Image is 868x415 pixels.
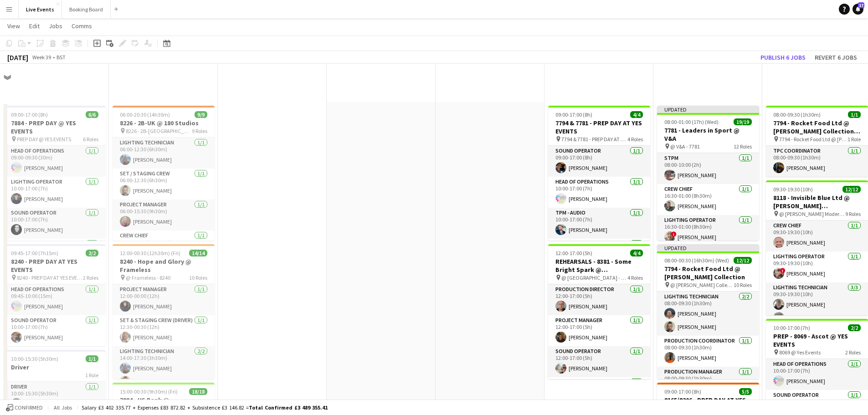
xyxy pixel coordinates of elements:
[113,284,215,315] app-card-role: Project Manager1/112:00-00:00 (12h)[PERSON_NAME]
[555,250,592,256] span: 12:00-17:00 (5h)
[26,20,43,32] a: Edit
[548,146,650,177] app-card-role: Sound Operator1/109:00-17:00 (8h)[PERSON_NAME]
[4,208,106,239] app-card-role: Sound Operator1/110:00-17:00 (7h)[PERSON_NAME]
[548,257,650,274] h3: REHEARSALS - 8381 - Some Bright Spark @ [GEOGRAPHIC_DATA]
[766,106,868,177] app-job-card: 08:00-09:30 (1h30m)1/17794 - Rocket Food Ltd @ [PERSON_NAME] Collection - LOAD OUT 7794 - Rocket ...
[548,284,650,315] app-card-role: Production Director1/112:00-17:00 (5h)[PERSON_NAME]
[11,250,58,256] span: 09:45-17:00 (7h15m)
[4,363,106,371] h3: Driver
[83,136,98,143] span: 6 Roles
[113,231,215,261] app-card-role: Crew Chief1/106:00-20:30 (14h30m)
[548,239,650,270] app-card-role: Video Operator1/1
[845,210,861,217] span: 9 Roles
[548,106,650,241] app-job-card: 09:00-17:00 (8h)4/47794 & 7781 - PREP DAY AT YES EVENTS 7794 & 7781 - PREP DAY AT YES EVENTS4 Rol...
[858,2,864,8] span: 17
[19,0,62,18] button: Live Events
[4,315,106,346] app-card-role: Sound Operator1/110:00-17:00 (7h)[PERSON_NAME]
[664,388,701,395] span: 09:00-17:00 (8h)
[4,244,106,346] app-job-card: 09:45-17:00 (7h15m)2/28240 - PREP DAY AT YES EVENTS 8240 - PREP DAY AT YES EVENTS2 RolesHead of O...
[548,346,650,377] app-card-role: Sound Operator1/112:00-17:00 (5h)[PERSON_NAME]
[85,372,98,379] span: 1 Role
[86,250,98,256] span: 2/2
[189,274,207,281] span: 10 Roles
[670,282,734,288] span: @ [PERSON_NAME] Collection - 7794
[845,349,861,356] span: 2 Roles
[29,22,40,30] span: Edit
[657,126,759,143] h3: 7781 - Leaders in Sport @ V&A
[548,315,650,346] app-card-role: Project Manager1/112:00-17:00 (5h)[PERSON_NAME]
[113,396,215,412] h3: 7884 - US Bank @ [GEOGRAPHIC_DATA]
[657,396,759,412] h3: 8165/8206 - PREP DAY AT YES EVENTS
[195,111,207,118] span: 9/9
[657,153,759,184] app-card-role: STPM1/108:00-10:00 (2h)[PERSON_NAME]
[657,184,759,215] app-card-role: Crew Chief1/116:30-01:00 (8h30m)[PERSON_NAME]
[657,244,759,379] div: Updated08:00-00:30 (16h30m) (Wed)12/127794 - Rocket Food Ltd @ [PERSON_NAME] Collection @ [PERSON...
[766,146,868,177] app-card-role: TPC Coordinator1/108:00-09:30 (1h30m)[PERSON_NAME]
[82,404,328,411] div: Salary £3 402 335.77 + Expenses £83 872.82 + Subsistence £3 146.82 =
[113,346,215,390] app-card-role: Lighting Technician2/214:00-17:30 (3h30m)[PERSON_NAME][PERSON_NAME]
[811,51,861,63] button: Revert 6 jobs
[113,138,215,169] app-card-role: Lighting Technician1/106:00-12:30 (6h30m)[PERSON_NAME]
[120,111,170,118] span: 06:00-20:30 (14h30m)
[56,54,66,61] div: BST
[189,250,207,256] span: 14/14
[561,274,627,281] span: @ [GEOGRAPHIC_DATA] - 8381
[848,324,861,331] span: 2/2
[779,136,847,143] span: 7794 - Rocket Food Ltd @ [PERSON_NAME] Collection
[548,244,650,379] app-job-card: 12:00-17:00 (5h)4/4REHEARSALS - 8381 - Some Bright Spark @ [GEOGRAPHIC_DATA] @ [GEOGRAPHIC_DATA] ...
[766,119,868,135] h3: 7794 - Rocket Food Ltd @ [PERSON_NAME] Collection - LOAD OUT
[773,186,813,193] span: 09:30-19:30 (10h)
[779,210,845,217] span: @ [PERSON_NAME] Modern - 8118
[126,274,170,281] span: @ Frameless - 8240
[120,388,178,395] span: 15:00-00:30 (9h30m) (Fri)
[17,136,71,143] span: PREP DAY @ YES EVENTS
[189,388,207,395] span: 18/18
[4,382,106,413] app-card-role: Driver1/110:00-15:30 (5h30m)[PERSON_NAME]
[766,359,868,390] app-card-role: Head of Operations1/110:00-17:00 (7h)[PERSON_NAME]
[4,119,106,135] h3: 7884 - PREP DAY @ YES EVENTS
[842,186,861,193] span: 12/12
[739,388,752,395] span: 5/5
[113,106,215,241] div: 06:00-20:30 (14h30m)9/98226 - 2B-UK @ 180 Studios 8226 - 2B-[GEOGRAPHIC_DATA]9 RolesLighting Tech...
[773,324,810,331] span: 10:00-17:00 (7h)
[847,136,861,143] span: 1 Role
[45,20,66,32] a: Jobs
[4,284,106,315] app-card-role: Head of Operations1/109:45-10:00 (15m)[PERSON_NAME]
[657,336,759,367] app-card-role: Production Coordinator1/108:00-09:30 (1h30m)[PERSON_NAME]
[766,220,868,251] app-card-role: Crew Chief1/109:30-19:30 (10h)[PERSON_NAME]
[664,257,729,264] span: 08:00-00:30 (16h30m) (Wed)
[657,244,759,251] div: Updated
[670,143,700,150] span: @ V&A - 7781
[5,403,44,413] button: Confirmed
[627,136,643,143] span: 4 Roles
[766,194,868,210] h3: 8118 - Invisible Blue Ltd @ [PERSON_NAME][GEOGRAPHIC_DATA]
[734,143,752,150] span: 12 Roles
[548,377,650,408] app-card-role: Sound Technician1/1
[4,106,106,241] app-job-card: 09:00-17:00 (8h)6/67884 - PREP DAY @ YES EVENTS PREP DAY @ YES EVENTS6 RolesHead of Operations1/1...
[249,404,328,411] span: Total Confirmed £3 489 355.41
[630,111,643,118] span: 4/4
[548,208,650,239] app-card-role: TPM - AUDIO1/110:00-17:00 (7h)[PERSON_NAME]
[126,128,192,134] span: 8226 - 2B-[GEOGRAPHIC_DATA]
[766,180,868,315] app-job-card: 09:30-19:30 (10h)12/128118 - Invisible Blue Ltd @ [PERSON_NAME][GEOGRAPHIC_DATA] @ [PERSON_NAME] ...
[657,106,759,241] app-job-card: Updated08:00-01:00 (17h) (Wed)19/197781 - Leaders in Sport @ V&A @ V&A - 778112 RolesSTPM1/108:00...
[113,169,215,200] app-card-role: Set / Staging Crew1/106:00-12:30 (6h30m)[PERSON_NAME]
[657,292,759,336] app-card-role: Lighting Technician2/208:00-09:30 (1h30m)[PERSON_NAME][PERSON_NAME]
[83,274,98,281] span: 2 Roles
[4,20,24,32] a: View
[4,350,106,413] app-job-card: 10:00-15:30 (5h30m)1/1Driver1 RoleDriver1/110:00-15:30 (5h30m)[PERSON_NAME]
[68,20,96,32] a: Comms
[657,215,759,246] app-card-role: Lighting Operator1/116:30-01:00 (8h30m)![PERSON_NAME]
[113,244,215,379] app-job-card: 12:00-00:30 (12h30m) (Fri)14/148240 - Hope and Glory @ Frameless @ Frameless - 824010 RolesProjec...
[72,22,92,30] span: Comms
[86,111,98,118] span: 6/6
[671,231,677,237] span: !
[848,111,861,118] span: 1/1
